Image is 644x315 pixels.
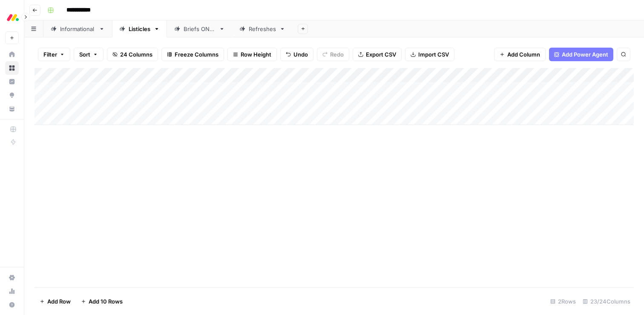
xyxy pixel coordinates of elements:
[547,295,579,308] div: 2 Rows
[494,48,546,61] button: Add Column
[38,48,70,61] button: Filter
[330,50,344,59] span: Redo
[89,297,123,306] span: Add 10 Rows
[353,48,402,61] button: Export CSV
[579,295,634,308] div: 23/24 Columns
[5,298,19,312] button: Help + Support
[549,48,613,61] button: Add Power Agent
[167,20,232,37] a: Briefs ONLY
[232,20,293,37] a: Refreshes
[184,25,216,33] div: Briefs ONLY
[34,295,76,308] button: Add Row
[79,50,90,59] span: Sort
[5,61,19,75] a: Browse
[249,25,276,33] div: Refreshes
[5,10,20,25] img: Monday.com Logo
[47,297,71,306] span: Add Row
[562,50,608,59] span: Add Power Agent
[76,295,128,308] button: Add 10 Rows
[129,25,150,33] div: Listicles
[5,271,19,284] a: Settings
[5,7,19,28] button: Workspace: Monday.com
[161,48,224,61] button: Freeze Columns
[293,50,308,59] span: Undo
[5,88,19,102] a: Opportunities
[74,48,103,61] button: Sort
[366,50,396,59] span: Export CSV
[60,25,95,33] div: Informational
[317,48,349,61] button: Redo
[5,75,19,88] a: Insights
[241,50,271,59] span: Row Height
[280,48,313,61] button: Undo
[5,48,19,61] a: Home
[227,48,277,61] button: Row Height
[43,20,112,37] a: Informational
[418,50,449,59] span: Import CSV
[5,284,19,298] a: Usage
[5,102,19,116] a: Your Data
[107,48,158,61] button: 24 Columns
[120,50,152,59] span: 24 Columns
[507,50,540,59] span: Add Column
[405,48,454,61] button: Import CSV
[112,20,167,37] a: Listicles
[43,50,57,59] span: Filter
[175,50,218,59] span: Freeze Columns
